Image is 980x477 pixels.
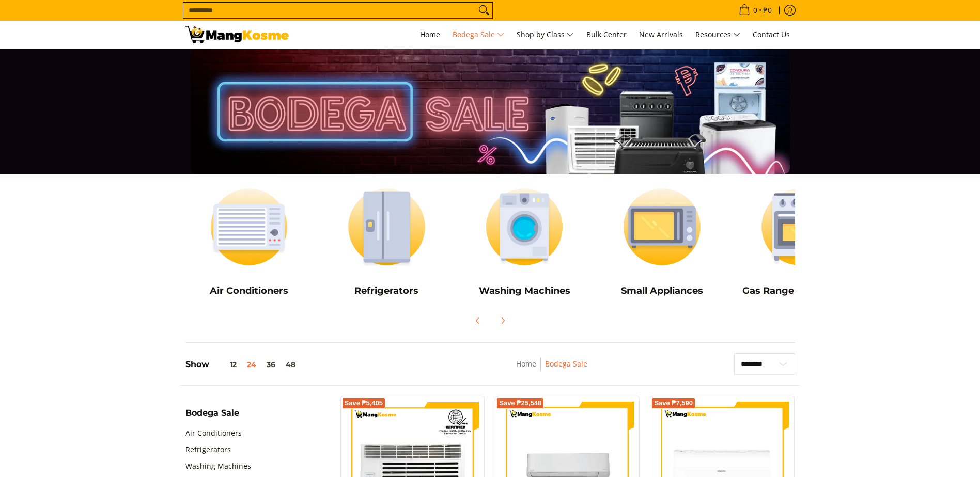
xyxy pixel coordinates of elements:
a: Refrigerators Refrigerators [323,179,450,304]
a: Bodega Sale [447,21,509,49]
h5: Air Conditioners [185,285,313,297]
a: Shop by Class [511,21,579,49]
a: Bulk Center [581,21,632,49]
img: Air Conditioners [185,179,313,275]
a: Bodega Sale [545,359,587,369]
button: 48 [281,360,301,369]
button: 12 [209,360,242,369]
h5: Gas Range and Cookers [736,285,864,297]
span: Save ₱25,548 [499,400,541,406]
a: Contact Us [748,21,795,49]
span: • [736,5,775,16]
button: Previous [466,309,489,332]
a: Home [516,359,536,369]
h5: Show [185,359,301,370]
span: Bodega Sale [185,409,239,417]
a: New Arrivals [634,21,688,49]
span: Home [420,29,440,39]
span: Contact Us [753,29,790,39]
a: Cookers Gas Range and Cookers [736,179,864,304]
button: Next [491,309,514,332]
a: Home [415,21,445,49]
h5: Washing Machines [461,285,588,297]
span: Bulk Center [586,29,627,39]
img: Bodega Sale l Mang Kosme: Cost-Efficient &amp; Quality Home Appliances [185,26,289,43]
h5: Small Appliances [598,285,726,297]
button: Search [476,3,492,18]
a: Resources [690,21,745,49]
a: Air Conditioners Air Conditioners [185,179,313,304]
a: Air Conditioners [185,425,242,441]
img: Washing Machines [461,179,588,275]
a: Small Appliances Small Appliances [598,179,726,304]
span: 0 [752,7,759,14]
span: New Arrivals [639,29,683,39]
a: Washing Machines Washing Machines [461,179,588,304]
h5: Refrigerators [323,285,450,297]
img: Refrigerators [323,179,450,275]
span: ₱0 [761,7,773,14]
nav: Main Menu [299,21,795,49]
span: Save ₱7,590 [654,400,693,406]
button: 24 [242,360,261,369]
span: Save ₱5,405 [345,400,383,406]
button: 36 [261,360,281,369]
summary: Open [185,409,239,425]
span: Bodega Sale [453,28,504,41]
span: Shop by Class [517,28,574,41]
a: Washing Machines [185,458,251,474]
a: Refrigerators [185,441,231,458]
img: Cookers [736,179,864,275]
span: Resources [695,28,740,41]
img: Small Appliances [598,179,726,275]
nav: Breadcrumbs [447,358,657,381]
